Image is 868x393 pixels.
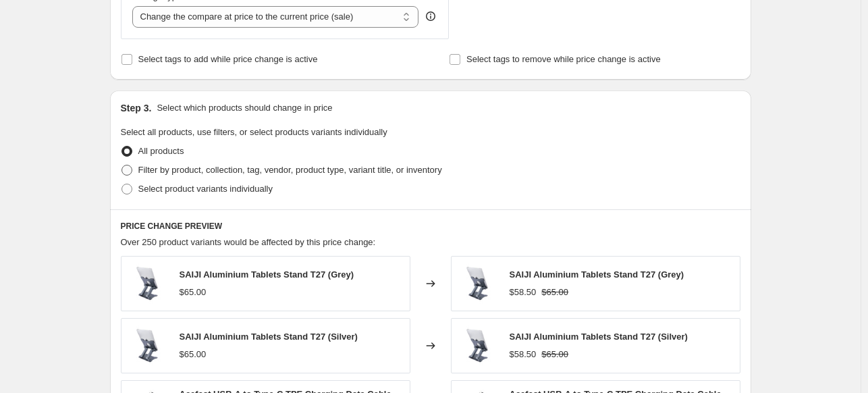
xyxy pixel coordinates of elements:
[541,348,568,361] strike: $65.00
[510,332,688,342] span: SAIJI Aluminium Tablets Stand T27 (Silver)
[458,325,499,366] img: T27_5_80x.jpg
[458,263,499,304] img: T27_5_80x.jpg
[138,165,442,175] span: Filter by product, collection, tag, vendor, product type, variant title, or inventory
[510,269,684,280] span: SAIJI Aluminium Tablets Stand T27 (Grey)
[121,127,387,137] span: Select all products, use filters, or select products variants individually
[180,286,207,299] div: $65.00
[180,332,358,342] span: SAIJI Aluminium Tablets Stand T27 (Silver)
[541,286,568,299] strike: $65.00
[128,325,169,366] img: T27_5_80x.jpg
[466,54,661,64] span: Select tags to remove while price change is active
[157,101,332,115] p: Select which products should change in price
[180,348,207,361] div: $65.00
[121,221,740,232] h6: PRICE CHANGE PREVIEW
[138,54,318,64] span: Select tags to add while price change is active
[138,146,184,156] span: All products
[128,263,169,304] img: T27_5_80x.jpg
[121,237,376,247] span: Over 250 product variants would be affected by this price change:
[510,348,537,361] div: $58.50
[138,184,273,194] span: Select product variants individually
[121,101,152,115] h2: Step 3.
[510,286,537,299] div: $58.50
[424,9,437,23] div: help
[180,269,354,280] span: SAIJI Aluminium Tablets Stand T27 (Grey)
